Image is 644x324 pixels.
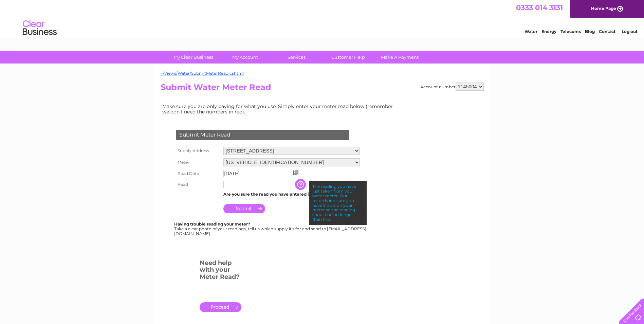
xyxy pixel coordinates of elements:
b: Having trouble reading your meter? [174,221,250,227]
td: Are you sure the read you have entered is correct? [222,190,362,199]
div: Take a clear photo of your readings, tell us which supply it's for and send to [EMAIL_ADDRESS][DO... [174,222,367,236]
div: Account number [420,83,484,91]
a: 0333 014 3131 [516,3,563,12]
a: Services [269,51,325,64]
a: ~/Views/Water/SubmitMeterRead.cshtml [161,71,244,76]
a: Water [525,29,537,34]
h3: Need help with your Meter Read? [200,258,241,284]
a: Telecoms [560,29,581,34]
a: Make A Payment [372,51,428,64]
a: My Account [217,51,273,64]
a: My Clear Business [165,51,221,64]
h2: Submit Water Meter Read [161,83,484,95]
a: Customer Help [320,51,376,64]
a: Contact [599,29,615,34]
a: Log out [622,29,638,34]
a: . [200,302,241,312]
img: ... [293,170,298,175]
th: Read Date [174,168,222,179]
th: Read [174,179,222,190]
th: Meter [174,157,222,168]
div: The reading you have just taken from your water meter. Our records indicate you have 5 dials on y... [309,181,367,225]
div: Submit Meter Read [176,130,349,140]
input: Submit [223,204,265,213]
td: Make sure you are only paying for what you use. Simply enter your meter read below (remember we d... [161,102,398,116]
div: Clear Business is a trading name of Verastar Limited (registered in [GEOGRAPHIC_DATA] No. 3667643... [162,4,483,33]
img: logo.png [22,18,57,38]
th: Supply Address [174,145,222,157]
input: Information [295,179,307,190]
a: Energy [541,29,556,34]
a: Blog [585,29,595,34]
